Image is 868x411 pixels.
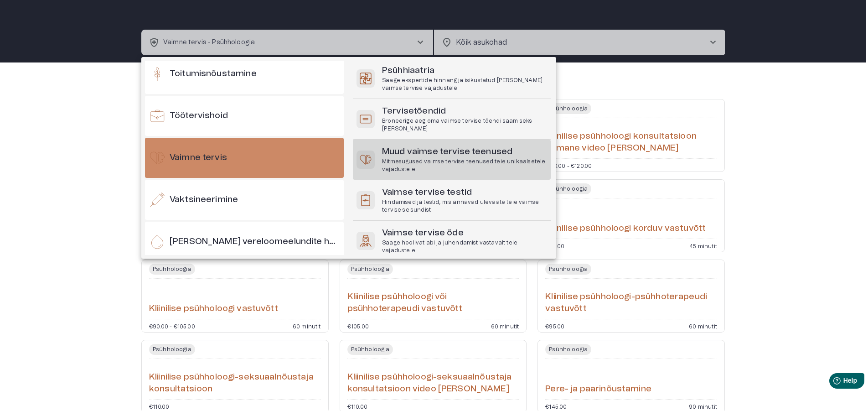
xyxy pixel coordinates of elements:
[382,187,547,199] h6: Vaimse tervise testid
[170,236,340,248] h6: [PERSON_NAME] vereloomeelundite haigused
[382,117,547,133] p: Broneerige aeg oma vaimse tervise tõendi saamiseks [PERSON_NAME]
[382,146,547,158] h6: Muud vaimse tervise teenused
[382,158,547,173] p: Mitmesugused vaimse tervise teenused teie unikaalsetele vajadustele
[382,227,547,239] h6: Vaimse tervise õde
[170,68,257,80] h6: Toitumisnõustamine
[170,152,227,164] h6: Vaimne tervis
[382,105,547,118] h6: Tervisetõendid
[382,77,547,92] p: Saage ekspertide hinnang ja isikustatud [PERSON_NAME] vaimse tervise vajadustele
[797,369,868,395] iframe: Help widget launcher
[382,65,547,77] h6: Psühhiaatria
[382,198,547,214] p: Hindamised ja testid, mis annavad ülevaate teie vaimse tervise seisundist
[170,194,238,206] h6: Vaktsineerimine
[382,239,547,255] p: Saage hoolivat abi ja juhendamist vastavalt teie vajadustele
[170,110,228,122] h6: Töötervishoid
